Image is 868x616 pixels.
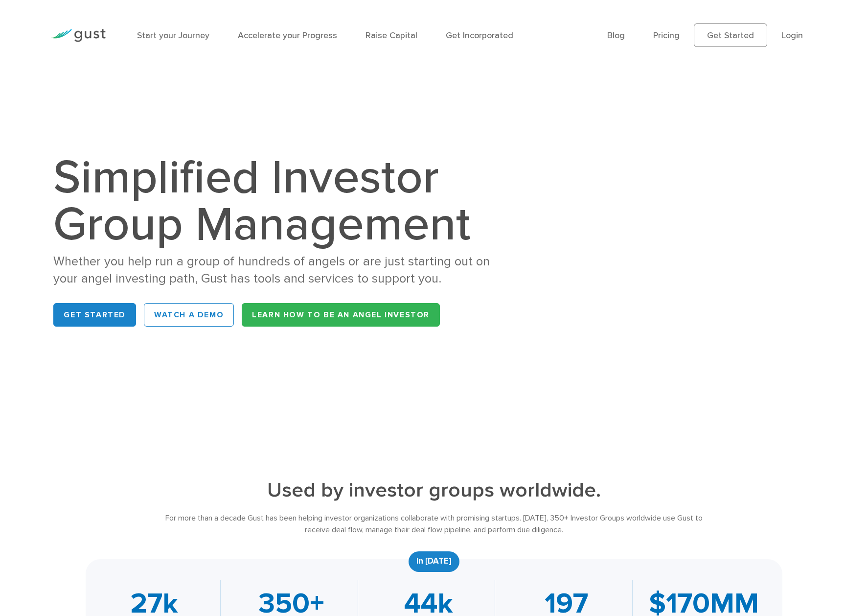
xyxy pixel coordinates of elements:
[51,29,106,42] img: Gust Logo
[53,303,136,327] a: Get Started
[242,303,440,327] a: Learn How to be an Angel Investor
[155,478,713,502] h2: Used by investor groups worldwide.
[53,154,491,248] h1: Simplified Investor Group Management
[238,30,337,41] a: Accelerate your Progress
[607,30,625,41] a: Blog
[446,30,513,41] a: Get Incorporated
[694,24,767,47] a: Get Started
[137,30,209,41] a: Start your Journey
[155,512,713,536] div: For more than a decade Gust has been helping investor organizations collaborate with promising st...
[781,30,803,41] a: Login
[53,253,491,287] div: Whether you help run a group of hundreds of angels or are just starting out on your angel investi...
[653,30,680,41] a: Pricing
[365,30,417,41] a: Raise Capital
[409,551,459,572] div: In [DATE]
[144,303,234,327] a: WATCH A DEMO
